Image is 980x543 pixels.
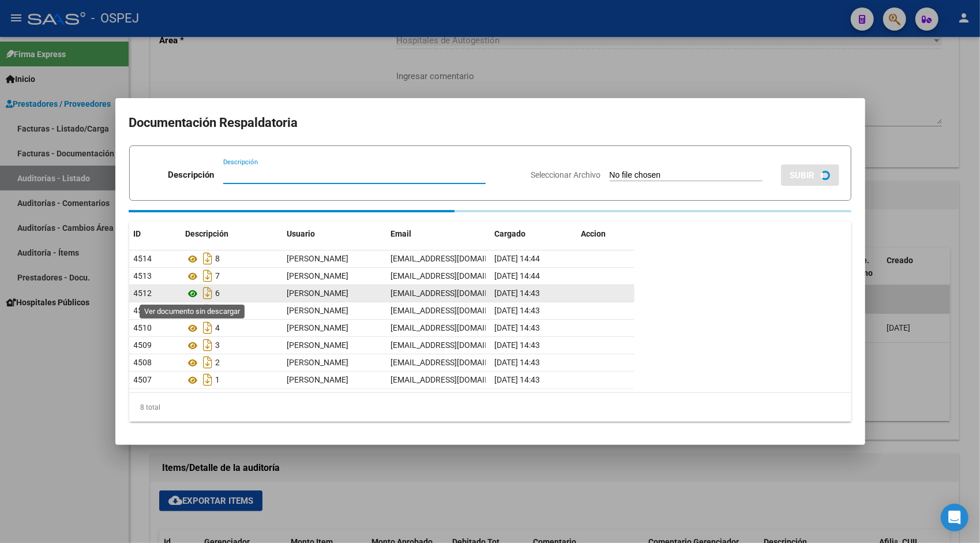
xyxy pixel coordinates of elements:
span: [PERSON_NAME] [287,306,349,315]
span: ID [134,229,141,238]
span: [PERSON_NAME] [287,289,349,298]
span: [PERSON_NAME] [287,271,349,280]
span: [DATE] 14:43 [495,375,540,384]
i: Descargar documento [201,284,216,302]
div: 3 [186,336,278,354]
datatable-header-cell: Accion [577,222,634,246]
datatable-header-cell: Email [386,222,490,246]
span: [DATE] 14:43 [495,340,540,350]
span: [PERSON_NAME] [287,323,349,332]
span: [EMAIL_ADDRESS][DOMAIN_NAME] [391,375,519,384]
span: 4514 [134,254,152,263]
datatable-header-cell: Descripción [181,222,283,246]
span: [DATE] 14:43 [495,358,540,367]
i: Descargar documento [201,353,216,372]
datatable-header-cell: Usuario [283,222,386,246]
span: 4508 [134,358,152,367]
span: [PERSON_NAME] [287,375,349,384]
span: [EMAIL_ADDRESS][DOMAIN_NAME] [391,323,519,332]
i: Descargar documento [201,267,216,285]
span: Accion [581,229,606,238]
i: Descargar documento [201,370,216,389]
span: [PERSON_NAME] [287,254,349,263]
div: 6 [186,284,278,302]
div: 1 [186,370,278,389]
span: 4511 [134,306,152,315]
span: [PERSON_NAME] [287,358,349,367]
div: Open Intercom Messenger [941,504,968,531]
span: [EMAIL_ADDRESS][DOMAIN_NAME] [391,254,519,263]
i: Descargar documento [201,249,216,268]
span: 4509 [134,340,152,350]
span: Email [391,229,412,238]
i: Descargar documento [201,319,216,337]
span: [PERSON_NAME] [287,340,349,350]
span: Descripción [186,229,229,238]
div: 8 [186,249,278,268]
span: [DATE] 14:43 [495,306,540,315]
span: 4510 [134,323,152,332]
div: 7 [186,267,278,285]
span: 4513 [134,271,152,280]
span: [DATE] 14:43 [495,323,540,332]
span: [EMAIL_ADDRESS][DOMAIN_NAME] [391,289,519,298]
span: SUBIR [790,170,815,181]
button: SUBIR [781,164,839,186]
p: Descripción [168,168,214,182]
div: 4 [186,319,278,337]
span: 4507 [134,375,152,384]
span: [EMAIL_ADDRESS][DOMAIN_NAME] [391,306,519,315]
span: [DATE] 14:44 [495,271,540,280]
span: [EMAIL_ADDRESS][DOMAIN_NAME] [391,271,519,280]
div: 5 [186,301,278,320]
i: Descargar documento [201,301,216,320]
span: [EMAIL_ADDRESS][DOMAIN_NAME] [391,358,519,367]
span: 4512 [134,289,152,298]
h2: Documentación Respaldatoria [129,112,851,134]
span: [DATE] 14:44 [495,254,540,263]
span: [EMAIL_ADDRESS][DOMAIN_NAME] [391,340,519,350]
i: Descargar documento [201,336,216,354]
datatable-header-cell: ID [129,222,181,246]
datatable-header-cell: Cargado [490,222,577,246]
div: 8 total [129,393,851,422]
span: [DATE] 14:43 [495,289,540,298]
span: Cargado [495,229,526,238]
span: Seleccionar Archivo [531,170,601,179]
div: 2 [186,353,278,372]
span: Usuario [287,229,316,238]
